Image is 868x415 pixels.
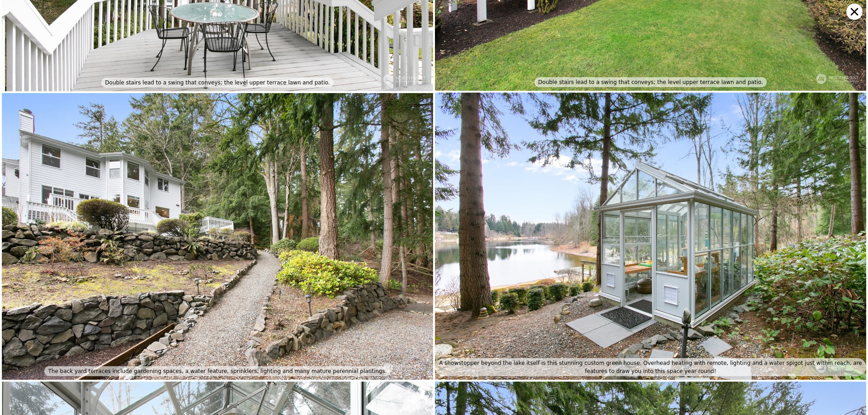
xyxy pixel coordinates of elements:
div: A showstopper beyond the lake itself is this stunning custom green house. Overhead heating with r... [435,358,866,376]
div: Double stairs lead to a swing that conveys; the level upper terrace lawn and patio. [534,77,766,87]
div: The back yard terraces include gardening spaces, a water feature, sprinklers, lighting and many m... [44,366,390,376]
img: A showstopper beyond the lake itself is this stunning custom green house. Overhead heating with r... [435,93,866,380]
div: Double stairs lead to a swing that conveys; the level upper terrace lawn and patio. [101,78,333,88]
img: The back yard terraces include gardening spaces, a water feature, sprinklers, lighting and many m... [2,93,433,380]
